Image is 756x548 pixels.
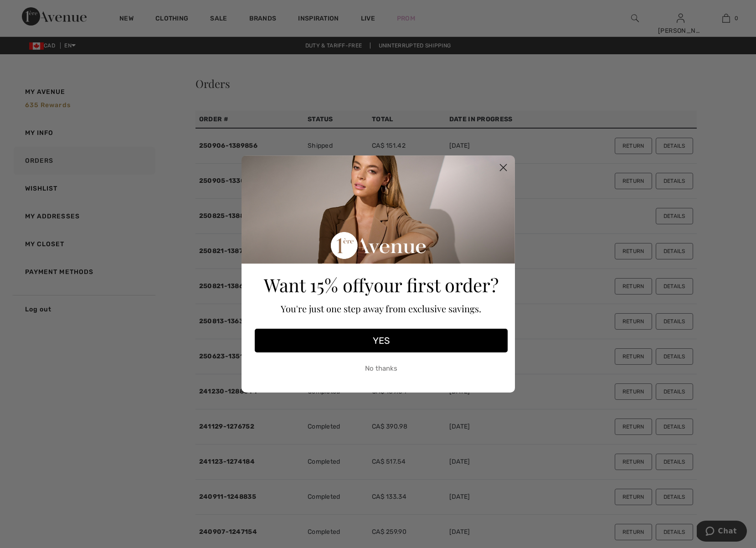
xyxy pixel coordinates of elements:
[264,273,365,297] span: Want 15% off
[21,6,40,15] span: Chat
[255,357,508,380] button: No thanks
[495,160,511,176] button: Close dialog
[281,302,481,315] span: You're just one step away from exclusive savings.
[365,273,499,297] span: your first order?
[255,329,508,352] button: YES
